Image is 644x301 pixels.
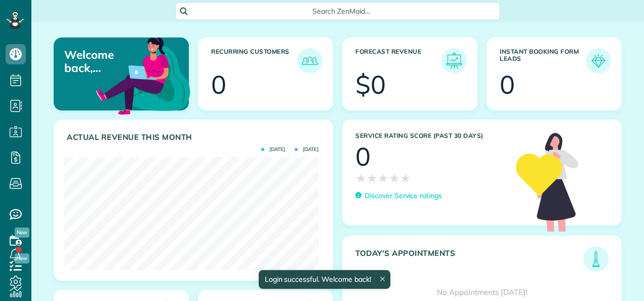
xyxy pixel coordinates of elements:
[367,169,378,187] span: ★
[64,48,144,75] p: Welcome back, [PERSON_NAME]!
[500,48,586,73] h3: Instant Booking Form Leads
[588,51,609,71] img: icon_form_leads-04211a6a04a5b2264e4ee56bc0799ec3eb69b7e499cbb523a139df1d13a81ae0.png
[355,144,371,169] div: 0
[355,48,441,73] h3: Forecast Revenue
[258,270,390,289] div: Login successful. Welcome back!
[355,249,583,272] h3: Today's Appointments
[500,72,515,97] div: 0
[15,228,29,238] span: New
[211,48,297,73] h3: Recurring Customers
[355,169,367,187] span: ★
[355,72,386,97] div: $0
[67,133,323,142] h3: Actual Revenue this month
[378,169,389,187] span: ★
[586,249,606,269] img: icon_todays_appointments-901f7ab196bb0bea1936b74009e4eb5ffbc2d2711fa7634e0d609ed5ef32b18b.png
[389,169,400,187] span: ★
[94,26,192,124] img: dashboard_welcome-42a62b7d889689a78055ac9021e634bf52bae3f8056760290aed330b23ab8690.png
[261,147,285,152] span: [DATE]
[444,51,464,71] img: icon_forecast_revenue-8c13a41c7ed35a8dcfafea3cbb826a0462acb37728057bba2d056411b612bbbe.png
[355,191,442,201] a: Discover Service ratings
[400,169,411,187] span: ★
[355,132,506,139] h3: Service Rating score (past 30 days)
[295,147,318,152] span: [DATE]
[211,72,226,97] div: 0
[365,191,442,201] p: Discover Service ratings
[300,51,320,71] img: icon_recurring_customers-cf858462ba22bcd05b5a5880d41d6543d210077de5bb9ebc9590e49fd87d84ed.png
